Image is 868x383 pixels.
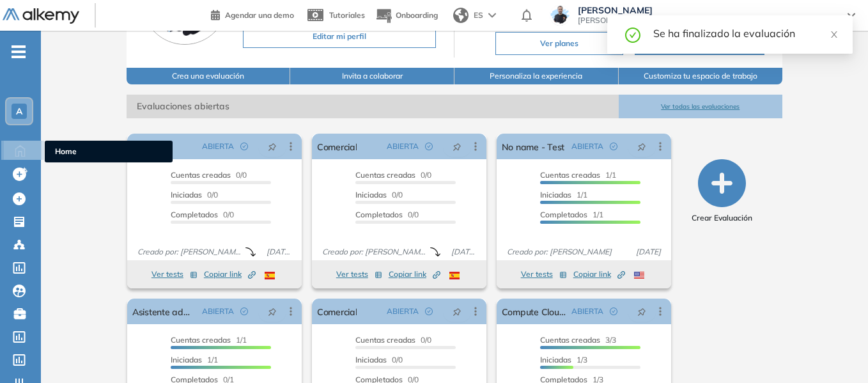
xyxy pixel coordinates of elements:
[653,26,837,41] div: Se ha finalizado la evaluación
[387,306,419,317] span: ABIERTA
[521,267,567,282] button: Ver tests
[211,6,294,22] a: Agendar una demo
[204,269,256,280] span: Copiar link
[225,10,294,20] span: Agendar una demo
[619,68,783,84] button: Customiza tu espacio de trabajo
[619,95,783,118] button: Ver todas las evaluaciones
[634,272,644,279] img: USA
[355,190,387,199] span: Iniciadas
[171,190,218,199] span: 0/0
[804,322,868,383] iframe: Chat Widget
[355,210,403,219] span: Completados
[637,306,646,317] span: pushpin
[443,136,471,157] button: pushpin
[425,308,433,315] span: check-circle
[16,106,22,116] span: A
[171,335,247,345] span: 1/1
[375,2,438,29] button: Onboarding
[258,301,286,322] button: pushpin
[202,306,234,317] span: ABIERTA
[290,68,454,84] button: Invita a colaborar
[171,190,202,199] span: Iniciadas
[628,136,656,157] button: pushpin
[355,170,415,180] span: Cuentas creadas
[495,32,623,55] button: Ver planes
[540,355,587,364] span: 1/3
[202,141,234,152] span: ABIERTA
[389,269,440,280] span: Copiar link
[449,272,460,279] img: ESP
[540,355,571,364] span: Iniciadas
[389,267,440,282] button: Copiar link
[355,170,431,180] span: 0/0
[637,141,646,152] span: pushpin
[355,355,403,364] span: 0/0
[540,210,603,219] span: 1/1
[474,10,483,21] span: ES
[396,10,438,20] span: Onboarding
[502,246,617,258] span: Creado por: [PERSON_NAME]
[317,299,357,324] a: Comercial
[454,68,619,84] button: Personaliza la experiencia
[453,141,461,152] span: pushpin
[443,301,471,322] button: pushpin
[355,210,419,219] span: 0/0
[540,210,587,219] span: Completados
[453,8,469,23] img: world
[317,134,357,159] a: Comercial
[265,272,275,279] img: ESP
[625,26,640,43] span: check-circle
[578,5,835,15] span: [PERSON_NAME]
[151,267,198,282] button: Ver tests
[127,95,619,118] span: Evaluaciones abiertas
[268,141,277,152] span: pushpin
[573,267,625,282] button: Copiar link
[171,170,247,180] span: 0/0
[573,269,625,280] span: Copiar link
[387,141,419,152] span: ABIERTA
[425,143,433,150] span: check-circle
[171,355,218,364] span: 1/1
[204,267,256,282] button: Copiar link
[610,308,617,315] span: check-circle
[830,30,839,39] span: close
[540,335,616,345] span: 3/3
[127,68,291,84] button: Crea una evaluación
[578,15,835,26] span: [PERSON_NAME][EMAIL_ADDRESS][PERSON_NAME][DOMAIN_NAME]
[258,136,286,157] button: pushpin
[453,306,461,317] span: pushpin
[317,246,430,258] span: Creado por: [PERSON_NAME]
[132,299,197,324] a: Asistente administrativo
[355,355,387,364] span: Iniciadas
[171,210,218,219] span: Completados
[12,51,26,53] i: -
[540,190,587,199] span: 1/1
[261,246,296,258] span: [DATE]
[55,146,162,157] span: Home
[132,134,173,159] a: Comercial
[571,306,603,317] span: ABIERTA
[540,335,600,345] span: Cuentas creadas
[355,190,403,199] span: 0/0
[240,143,248,150] span: check-circle
[540,170,600,180] span: Cuentas creadas
[240,308,248,315] span: check-circle
[446,246,481,258] span: [DATE]
[268,306,277,317] span: pushpin
[804,322,868,383] div: Widget de chat
[355,335,415,345] span: Cuentas creadas
[336,267,382,282] button: Ver tests
[502,299,566,324] a: Compute Cloud Services - Test Farid
[488,13,496,18] img: arrow
[540,170,616,180] span: 1/1
[502,134,564,159] a: No name - Test
[243,25,437,48] button: Editar mi perfil
[610,143,617,150] span: check-circle
[540,190,571,199] span: Iniciadas
[171,210,234,219] span: 0/0
[692,159,752,224] button: Crear Evaluación
[132,246,245,258] span: Creado por: [PERSON_NAME]
[171,355,202,364] span: Iniciadas
[631,246,666,258] span: [DATE]
[571,141,603,152] span: ABIERTA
